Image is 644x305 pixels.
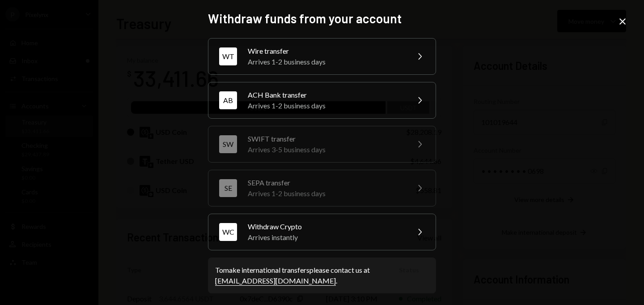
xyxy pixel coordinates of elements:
[248,221,403,232] div: Withdraw Crypto
[248,46,403,56] div: Wire transfer
[219,223,237,241] div: WC
[208,214,436,250] button: WCWithdraw CryptoArrives instantly
[208,38,436,75] button: WTWire transferArrives 1-2 business days
[248,177,403,188] div: SEPA transfer
[248,90,403,100] div: ACH Bank transfer
[219,91,237,109] div: AB
[248,133,403,144] div: SWIFT transfer
[248,56,403,67] div: Arrives 1-2 business days
[208,82,436,119] button: ABACH Bank transferArrives 1-2 business days
[208,170,436,206] button: SESEPA transferArrives 1-2 business days
[215,276,336,286] a: [EMAIL_ADDRESS][DOMAIN_NAME]
[219,179,237,197] div: SE
[219,47,237,65] div: WT
[215,265,429,286] div: To make international transfers please contact us at .
[248,232,403,243] div: Arrives instantly
[208,126,436,163] button: SWSWIFT transferArrives 3-5 business days
[208,10,436,27] h2: Withdraw funds from your account
[248,100,403,111] div: Arrives 1-2 business days
[248,144,403,155] div: Arrives 3-5 business days
[219,135,237,153] div: SW
[248,188,403,199] div: Arrives 1-2 business days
